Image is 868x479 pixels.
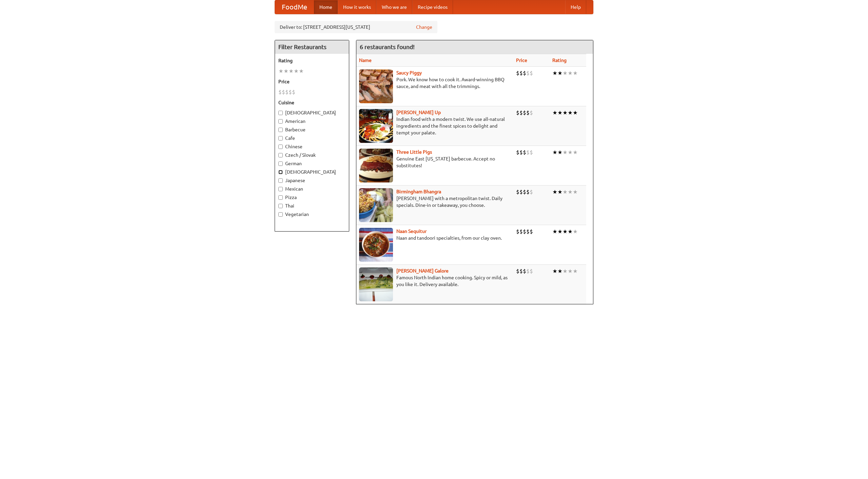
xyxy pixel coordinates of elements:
[557,228,563,235] li: ★
[275,40,349,54] h4: Filter Restaurants
[519,188,523,196] li: $
[557,109,563,116] li: ★
[516,69,519,77] li: $
[526,267,530,275] li: $
[523,188,526,196] li: $
[519,69,523,77] li: $
[359,195,511,209] p: [PERSON_NAME] with a metropolitan twist. Daily specials. Dine-in or takeaway, you choose.
[552,58,567,63] a: Rating
[278,212,283,217] input: Vegetarian
[359,267,393,301] img: currygalore.jpg
[516,58,527,63] a: Price
[278,126,346,133] label: Barbecue
[283,67,289,75] li: ★
[523,69,526,77] li: $
[278,88,282,96] li: $
[573,69,578,77] li: ★
[294,67,299,75] li: ★
[416,24,432,30] a: Change
[396,189,441,194] a: Birmingham Bhangra
[552,149,557,156] li: ★
[516,109,519,116] li: $
[278,152,346,158] label: Czech / Slovak
[523,109,526,116] li: $
[275,21,437,33] div: Deliver to: [STREET_ADDRESS][US_STATE]
[359,274,511,288] p: Famous North Indian home cooking. Spicy or mild, as you like it. Delivery available.
[289,88,292,96] li: $
[278,143,346,150] label: Chinese
[568,267,573,275] li: ★
[292,88,295,96] li: $
[519,228,523,235] li: $
[552,228,557,235] li: ★
[568,188,573,196] li: ★
[526,188,530,196] li: $
[359,58,372,63] a: Name
[530,267,533,275] li: $
[523,149,526,156] li: $
[568,149,573,156] li: ★
[552,188,557,196] li: ★
[557,69,563,77] li: ★
[278,169,346,175] label: [DEMOGRAPHIC_DATA]
[359,188,393,222] img: bhangra.jpg
[360,44,415,50] ng-pluralize: 6 restaurants found!
[289,67,294,75] li: ★
[563,188,568,196] li: ★
[359,109,393,143] img: curryup.jpg
[563,228,568,235] li: ★
[314,0,338,14] a: Home
[278,145,283,149] input: Chinese
[359,235,511,241] p: Naan and tandoori specialties, from our clay oven.
[563,69,568,77] li: ★
[338,0,376,14] a: How it works
[278,186,346,192] label: Mexican
[573,188,578,196] li: ★
[396,228,427,234] a: Naan Sequitur
[278,136,283,140] input: Cafe
[523,267,526,275] li: $
[278,204,283,208] input: Thai
[278,67,283,75] li: ★
[573,228,578,235] li: ★
[526,228,530,235] li: $
[359,228,393,262] img: naansequitur.jpg
[396,70,422,75] a: Saucy Piggy
[278,187,283,191] input: Mexican
[552,69,557,77] li: ★
[359,116,511,136] p: Indian food with a modern twist. We use all-natural ingredients and the finest spices to delight ...
[278,99,346,106] h5: Cuisine
[530,69,533,77] li: $
[526,149,530,156] li: $
[568,69,573,77] li: ★
[396,268,449,274] a: [PERSON_NAME] Galore
[278,202,346,209] label: Thai
[396,110,441,115] a: [PERSON_NAME] Up
[275,0,314,14] a: FoodMe
[530,109,533,116] li: $
[278,128,283,132] input: Barbecue
[557,149,563,156] li: ★
[278,118,346,125] label: American
[519,149,523,156] li: $
[523,228,526,235] li: $
[568,228,573,235] li: ★
[359,69,393,103] img: saucy.jpg
[278,78,346,85] h5: Price
[565,0,586,14] a: Help
[557,267,563,275] li: ★
[516,228,519,235] li: $
[278,119,283,124] input: American
[557,188,563,196] li: ★
[359,76,511,90] p: Pork. We know how to cook it. Award-winning BBQ sauce, and meat with all the trimmings.
[573,149,578,156] li: ★
[278,195,283,200] input: Pizza
[278,211,346,218] label: Vegetarian
[278,57,346,64] h5: Rating
[396,149,432,155] a: Three Little Pigs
